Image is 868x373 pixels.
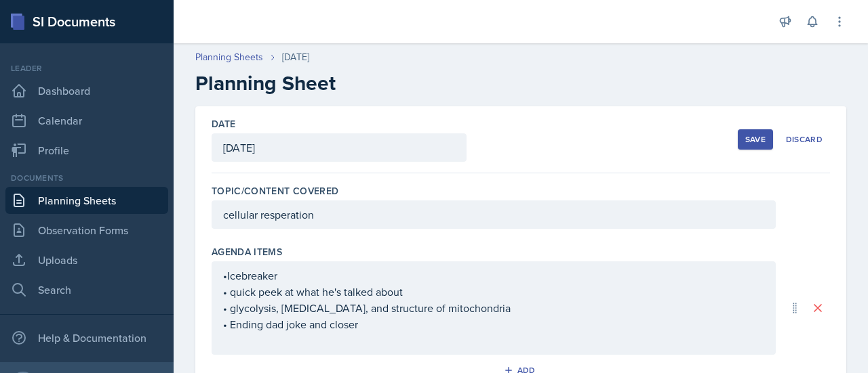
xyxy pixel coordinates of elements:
[223,316,764,332] p: • Ending dad joke and closer
[223,300,764,316] p: • glycolysis, [MEDICAL_DATA], and structure of mitochondria
[195,50,263,64] a: Planning Sheets
[223,267,764,284] p: •Icebreaker
[5,324,168,351] div: Help & Documentation
[195,71,846,95] h2: Planning Sheet
[5,62,168,74] div: Leader
[5,187,168,214] a: Planning Sheets
[223,206,764,223] p: cellular resperation
[786,134,823,145] div: Discard
[5,137,168,164] a: Profile
[778,129,830,150] button: Discard
[5,246,168,273] a: Uploads
[5,276,168,303] a: Search
[5,172,168,184] div: Documents
[282,50,309,64] div: [DATE]
[212,245,282,259] label: Agenda items
[212,117,235,131] label: Date
[745,134,766,145] div: Save
[5,77,168,104] a: Dashboard
[5,217,168,244] a: Observation Forms
[223,284,764,300] p: • quick peek at what he's talked about
[5,107,168,134] a: Calendar
[212,184,338,198] label: Topic/Content Covered
[738,129,773,150] button: Save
